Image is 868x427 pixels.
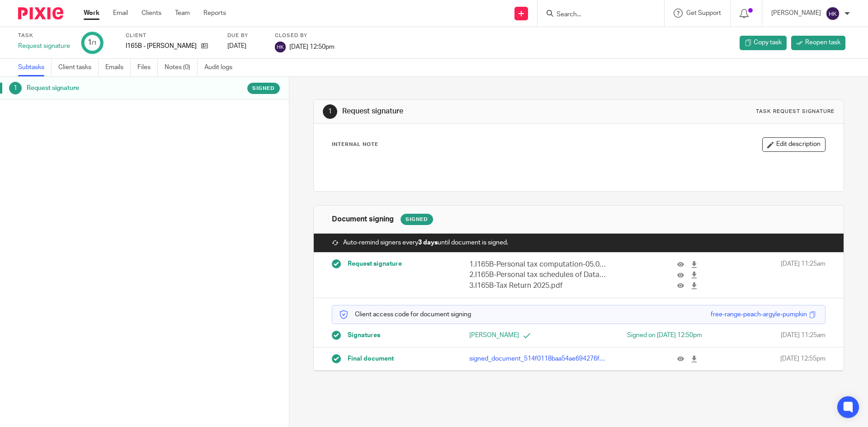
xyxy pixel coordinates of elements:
[711,310,807,319] div: free-range-peach-argyle-pumpkin
[105,59,131,76] a: Emails
[686,10,721,16] span: Get Support
[227,42,264,51] div: [DATE]
[84,9,99,18] a: Work
[227,32,264,39] label: Due by
[762,137,826,152] button: Edit description
[418,239,438,246] strong: 3 days
[18,32,70,39] label: Task
[126,42,197,51] p: I165B - [PERSON_NAME]
[175,9,190,18] a: Team
[348,354,394,363] span: Final document
[771,9,821,18] p: [PERSON_NAME]
[756,108,835,115] div: Task request signature
[339,310,471,319] p: Client access code for document signing
[343,238,508,247] span: Auto-remind signers every until document is signed.
[58,59,99,76] a: Client tasks
[252,84,275,92] span: Signed
[18,59,52,76] a: Subtasks
[780,354,826,363] span: [DATE] 12:55pm
[469,331,579,340] p: [PERSON_NAME]
[27,81,196,95] h1: Request signature
[126,32,216,39] label: Client
[826,6,840,21] img: svg%3E
[781,259,826,291] span: [DATE] 11:25am
[469,270,606,280] p: 2.I165B-Personal tax schedules of Data-05.04.2025.pdf
[137,59,158,76] a: Files
[289,43,335,50] span: [DATE] 12:50pm
[791,36,845,50] a: Reopen task
[332,215,394,224] h1: Document signing
[348,259,402,268] span: Request signature
[805,38,840,47] span: Reopen task
[165,59,198,76] a: Notes (0)
[754,38,782,47] span: Copy task
[142,9,161,18] a: Clients
[113,9,128,18] a: Email
[332,141,378,148] p: Internal Note
[275,32,335,39] label: Closed by
[9,82,22,94] div: 1
[204,59,239,76] a: Audit logs
[348,331,380,340] span: Signatures
[88,38,97,48] div: 1
[401,214,433,225] div: Signed
[323,104,337,119] div: 1
[18,42,70,51] div: Request signature
[18,7,63,19] img: Pixie
[740,36,787,50] a: Copy task
[92,41,97,46] small: /1
[556,11,637,19] input: Search
[469,354,606,363] p: signed_document_514f0118baa54ae694276fccb5fa9529.pdf
[275,42,286,52] img: svg%3E
[342,107,598,116] h1: Request signature
[469,281,606,291] p: 3.I165B-Tax Return 2025.pdf
[203,9,226,18] a: Reports
[593,331,702,340] div: Signed on [DATE] 12:50pm
[469,259,606,270] p: 1.I165B-Personal tax computation-05.04.2025.pdf
[781,331,826,340] span: [DATE] 11:25am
